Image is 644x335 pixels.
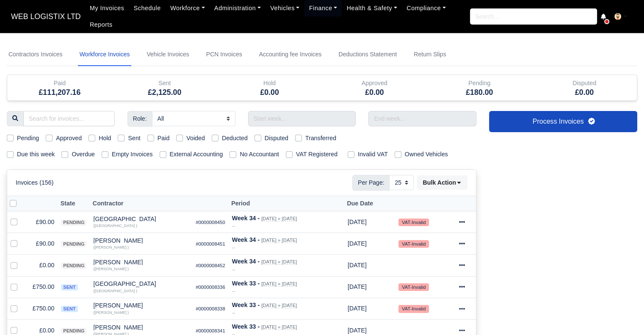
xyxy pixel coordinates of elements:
th: Due Date [344,196,395,211]
a: Vehicle Invoices [145,43,191,66]
div: Disputed [532,75,637,100]
div: [PERSON_NAME] [93,259,189,265]
td: £90.00 [24,233,58,255]
small: #0000008338 [196,306,225,311]
small: #0000008336 [196,285,225,290]
small: ([GEOGRAPHIC_DATA] ) [93,224,137,228]
h5: £180.00 [433,88,525,97]
label: No Accountant [240,150,279,159]
div: Paid [14,78,106,88]
label: Voided [186,133,205,143]
small: #0000008450 [196,220,225,225]
td: £750.00 [24,298,58,319]
div: Sent [119,78,211,88]
div: Sent [112,75,217,100]
i: -- [232,223,235,228]
span: 1 week from now [348,240,367,247]
small: [DATE] » [DATE] [261,324,297,330]
strong: Week 33 - [232,323,260,330]
span: pending [61,241,86,247]
div: [GEOGRAPHIC_DATA] [93,281,189,287]
h5: £2,125.00 [119,88,211,97]
small: VAT-Invalid [398,305,429,313]
strong: Week 34 - [232,236,260,243]
small: #0000008452 [196,263,225,268]
h5: £0.00 [538,88,630,97]
strong: Week 33 - [232,280,260,287]
div: [PERSON_NAME] [93,302,189,308]
label: VAT Registered [296,150,337,159]
td: £90.00 [24,211,58,233]
div: Approved [322,75,427,100]
label: Empty Invoices [112,150,153,159]
label: Pending [17,133,39,143]
label: Sent [128,133,140,143]
span: Role: [127,111,152,126]
small: [DATE] » [DATE] [261,303,297,308]
input: Start week... [248,111,356,126]
div: [PERSON_NAME] [93,238,189,244]
span: Per Page: [352,175,390,190]
div: Pending [427,75,532,100]
label: Approved [56,133,82,143]
h6: Invoices (156) [16,179,53,186]
div: [PERSON_NAME] [93,324,189,330]
span: 1 week from now [348,219,367,225]
small: ([PERSON_NAME] ) [93,267,129,271]
i: -- [232,288,235,293]
label: Disputed [265,133,288,143]
span: WEB LOGISTIX LTD [7,8,85,25]
iframe: Chat Widget [602,294,644,335]
span: pending [61,328,86,334]
span: sent [61,284,77,291]
div: Paid [7,75,112,100]
div: Approved [328,78,420,88]
strong: Week 34 - [232,258,260,265]
small: [DATE] » [DATE] [261,216,297,221]
label: Transferred [305,133,336,143]
label: External Accounting [170,150,223,159]
label: Owned Vehicles [405,150,448,159]
th: Contractor [90,196,192,211]
i: -- [232,245,235,250]
i: -- [232,267,235,272]
small: VAT-Invalid [398,219,429,226]
strong: Week 34 - [232,215,260,221]
a: Return Slips [412,43,448,66]
a: Reports [85,17,117,33]
small: [DATE] » [DATE] [261,281,297,287]
div: [GEOGRAPHIC_DATA] [93,216,189,222]
h5: £111,207.16 [14,88,106,97]
small: VAT-Invalid [398,283,429,291]
small: [DATE] » [DATE] [261,259,297,265]
button: Bulk Action [417,175,467,190]
a: Workforce Invoices [78,43,132,66]
i: -- [232,310,235,315]
th: Period [229,196,344,211]
label: Invalid VAT [358,150,388,159]
h5: £0.00 [224,88,316,97]
div: Disputed [538,78,630,88]
label: Overdue [72,150,95,159]
span: sent [61,306,77,312]
label: Due this week [17,150,55,159]
label: Hold [99,133,111,143]
a: Accounting fee Invoices [257,43,323,66]
input: End week... [368,111,476,126]
span: 5 days from now [348,305,367,312]
td: £750.00 [24,276,58,298]
small: #0000008341 [196,328,225,333]
span: pending [61,219,86,226]
span: pending [61,263,86,269]
a: WEB LOGISTIX LTD [7,8,85,25]
div: Hold [217,75,322,100]
a: Deductions Statement [337,43,398,66]
a: PCN Invoices [205,43,244,66]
